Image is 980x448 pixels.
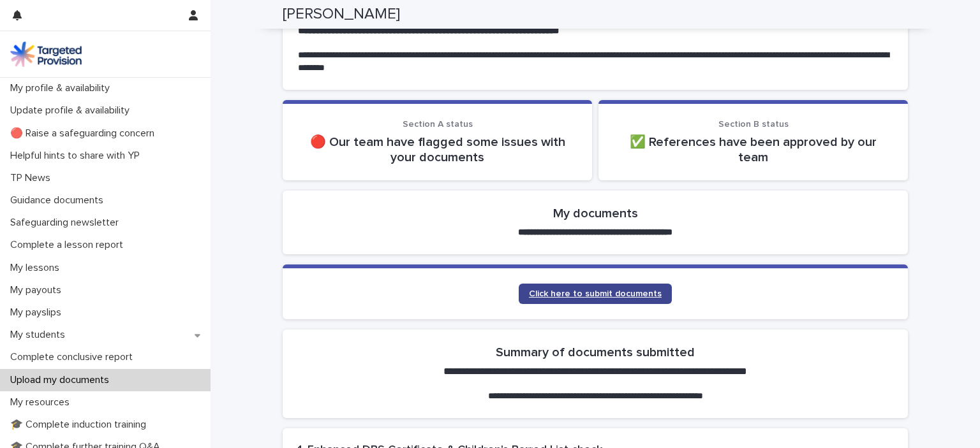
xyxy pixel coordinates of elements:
[718,120,789,129] span: Section B status
[5,284,71,296] p: My payouts
[5,374,119,386] p: Upload my documents
[5,105,140,117] p: Update profile & availability
[519,284,672,304] a: Click here to submit documents
[5,396,80,408] p: My resources
[5,172,61,184] p: TP News
[5,351,143,363] p: Complete conclusive report
[553,206,638,221] h2: My documents
[5,262,70,274] p: My lessons
[5,150,150,162] p: Helpful hints to share with YP
[496,345,695,360] h2: Summary of documents submitted
[5,82,120,94] p: My profile & availability
[283,5,400,24] h2: [PERSON_NAME]
[403,120,473,129] span: Section A status
[5,419,156,431] p: 🎓 Complete induction training
[5,127,165,140] p: 🔴 Raise a safeguarding concern
[5,194,114,206] p: Guidance documents
[5,307,71,319] p: My payslips
[5,239,133,251] p: Complete a lesson report
[614,134,893,165] p: ✅ References have been approved by our team
[529,289,662,298] span: Click here to submit documents
[10,41,82,67] img: M5nRWzHhSzIhMunXDL62
[5,329,75,341] p: My students
[298,134,577,165] p: 🔴 Our team have flagged some issues with your documents
[5,217,129,229] p: Safeguarding newsletter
